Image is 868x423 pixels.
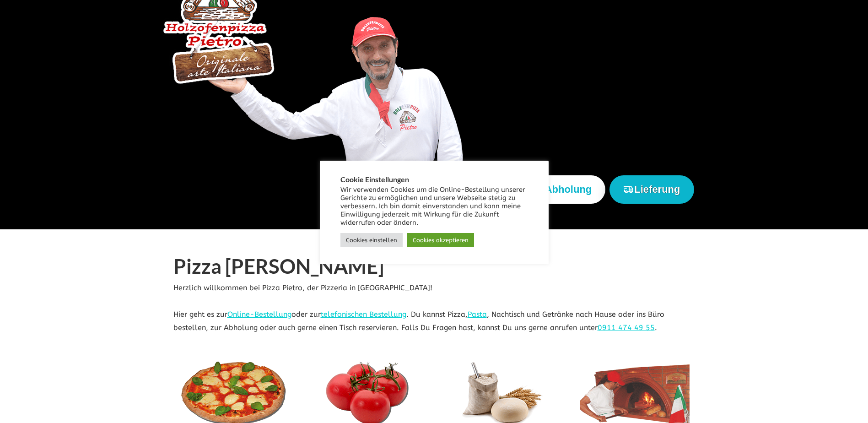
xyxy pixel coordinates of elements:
[520,175,606,203] button: Abholung
[167,255,702,335] div: Herzlich willkommen bei Pizza Pietro, der Pizzeria in [GEOGRAPHIC_DATA]! Hier geht es zur oder zu...
[340,175,528,184] h5: Cookie Einstellungen
[609,175,694,203] button: Lieferung
[598,323,655,332] a: 0911 474 49 55
[227,310,291,319] a: Online-Bestellung
[468,310,487,319] a: Pasta
[173,255,695,282] h1: Pizza [PERSON_NAME]
[407,233,474,247] a: Cookies akzeptieren
[321,310,406,319] a: telefonischen Bestellung
[340,233,403,247] a: Cookies einstellen
[340,186,528,227] div: Wir verwenden Cookies um die Online-Bestellung unserer Gerichte zu ermöglichen und unsere Webseit...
